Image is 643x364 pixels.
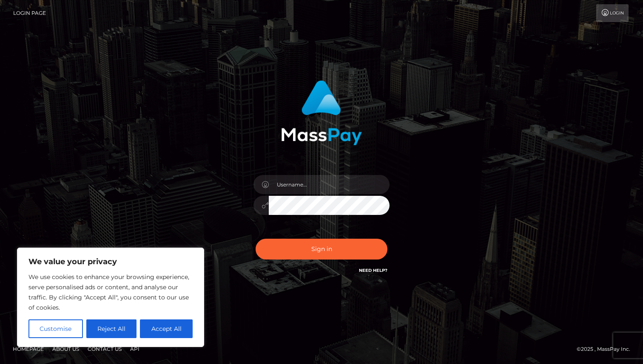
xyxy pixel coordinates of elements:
[9,342,47,356] a: Homepage
[28,257,193,267] p: We value your privacy
[127,342,143,356] a: API
[86,319,137,338] button: Reject All
[256,239,387,260] button: Sign in
[17,248,204,347] div: We value your privacy
[577,344,637,354] div: © 2025 , MassPay Inc.
[140,319,193,338] button: Accept All
[596,4,629,22] a: Login
[28,272,193,313] p: We use cookies to enhance your browsing experience, serve personalised ads or content, and analys...
[28,319,83,338] button: Customise
[49,342,83,356] a: About Us
[84,342,125,356] a: Contact Us
[13,4,46,22] a: Login Page
[359,268,387,273] a: Need Help?
[269,175,390,194] input: Username...
[281,80,362,145] img: MassPay Login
